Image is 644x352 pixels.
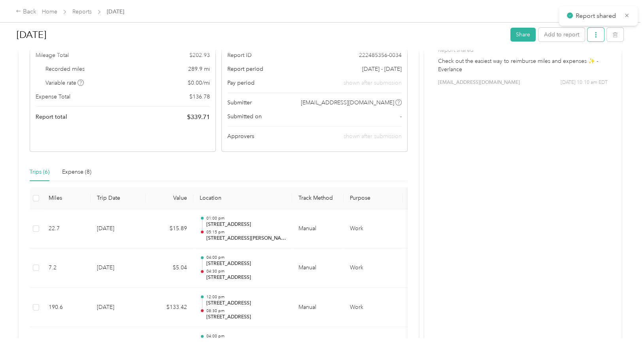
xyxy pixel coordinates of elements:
p: [STREET_ADDRESS][PERSON_NAME] [206,235,286,242]
td: [DATE] [91,209,146,249]
p: Report shared [576,11,618,21]
span: - [400,112,402,121]
h1: Sep 2025 [17,25,505,44]
th: Purpose [344,187,403,209]
button: Add to report [538,28,585,42]
th: Trip Date [91,187,146,209]
p: [STREET_ADDRESS] [206,260,286,267]
span: $ 0.00 / mi [188,79,210,87]
td: Manual [292,288,344,327]
p: [STREET_ADDRESS] [206,221,286,228]
span: [EMAIL_ADDRESS][DOMAIN_NAME] [438,79,520,86]
td: [DATE] [91,248,146,288]
p: 04:00 pm [206,333,286,339]
span: [DATE] - [DATE] [362,65,402,73]
span: shown after submission [344,79,402,87]
p: 04:00 pm [206,255,286,260]
p: 12:00 pm [206,294,286,300]
th: Miles [42,187,91,209]
td: Work [344,248,403,288]
span: Approvers [227,132,254,140]
span: Recorded miles [45,65,85,73]
p: Check out the easiest way to reimburse miles and expenses ✨ - Everlance [438,57,608,74]
th: Track Method [292,187,344,209]
td: 190.6 [42,288,91,327]
td: Work [344,288,403,327]
p: 08:30 pm [206,308,286,314]
td: $5.04 [146,248,193,288]
p: [STREET_ADDRESS] [206,274,286,281]
span: Report period [227,65,263,73]
td: [DATE] [91,288,146,327]
p: 04:30 pm [206,269,286,274]
div: Trips (6) [30,168,49,176]
span: 289.9 mi [188,65,210,73]
span: Report total [36,113,67,121]
p: 05:15 pm [206,229,286,235]
span: Variable rate [45,79,84,87]
iframe: Everlance-gr Chat Button Frame [600,308,644,352]
span: [DATE] [107,8,124,16]
td: Work [344,209,403,249]
span: $ 136.78 [189,93,210,101]
span: Pay period [227,79,255,87]
div: Back [16,7,36,17]
button: Share [510,28,536,42]
span: Expense Total [36,93,70,101]
td: 7.2 [42,248,91,288]
td: Manual [292,248,344,288]
td: $133.42 [146,288,193,327]
span: Submitter [227,98,252,107]
th: Notes [403,187,432,209]
span: [DATE] 10:10 am EDT [561,79,608,86]
td: $15.89 [146,209,193,249]
td: Manual [292,209,344,249]
a: Home [42,8,57,15]
p: 01:00 pm [206,216,286,221]
th: Location [193,187,292,209]
td: 22.7 [42,209,91,249]
p: [STREET_ADDRESS] [206,314,286,321]
span: [EMAIL_ADDRESS][DOMAIN_NAME] [301,98,394,107]
span: $ 339.71 [187,112,210,122]
th: Value [146,187,193,209]
div: Expense (8) [62,168,91,176]
a: Reports [72,8,92,15]
span: shown after submission [344,133,402,140]
span: Submitted on [227,112,262,121]
p: [STREET_ADDRESS] [206,300,286,307]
